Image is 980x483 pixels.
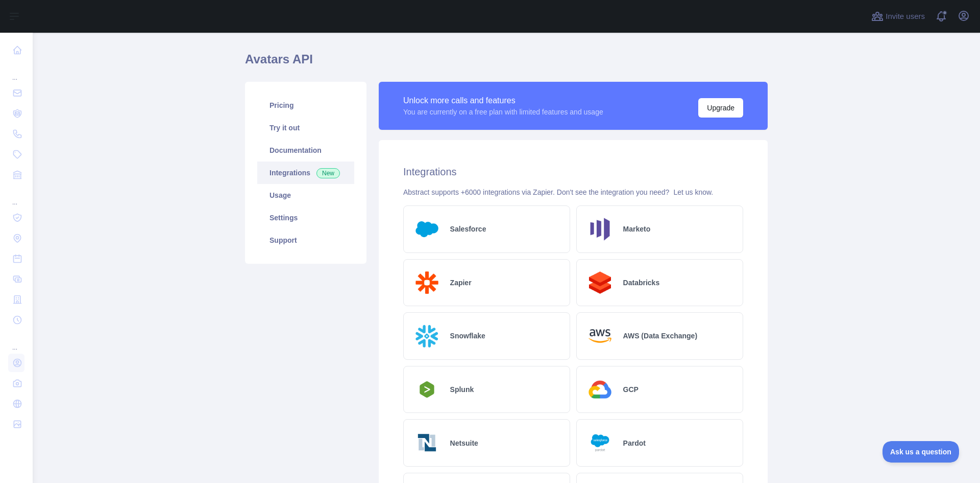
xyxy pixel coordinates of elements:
span: Invite users [886,11,925,22]
img: Logo [412,428,442,458]
img: Logo [412,214,442,244]
h2: Databricks [623,278,660,288]
div: Unlock more calls and features [403,95,603,107]
img: Logo [412,321,442,351]
a: Usage [257,184,354,206]
h2: Splunk [450,384,474,395]
button: Upgrade [698,98,743,118]
div: ... [8,331,24,352]
h2: Netsuite [450,438,478,448]
img: Logo [585,214,615,244]
h1: Avatars API [245,51,768,76]
h2: AWS (Data Exchange) [623,331,697,341]
img: Logo [412,378,442,401]
img: Logo [585,268,615,298]
a: Documentation [257,139,354,162]
a: Support [257,229,354,251]
div: ... [8,186,24,206]
div: Abstract supports +6000 integrations via Zapier. Don't see the integration you need? [403,187,743,197]
iframe: Toggle Customer Support [883,441,960,463]
a: Pricing [257,94,354,117]
h2: Zapier [450,278,472,288]
h2: Snowflake [450,331,485,341]
img: Logo [585,428,615,458]
div: You are currently on a free plan with limited features and usage [403,107,603,117]
a: Let us know. [673,188,713,196]
img: Logo [585,375,615,405]
img: Logo [412,268,442,298]
a: Try it out [257,117,354,139]
h2: Integrations [403,165,743,179]
h2: Pardot [623,438,646,448]
a: Integrations New [257,162,354,184]
h2: GCP [623,384,639,395]
img: Logo [585,321,615,351]
div: ... [8,61,24,82]
h2: Salesforce [450,224,486,234]
button: Invite users [869,8,927,25]
span: New [316,168,340,178]
h2: Marketo [623,224,651,234]
a: Settings [257,206,354,229]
